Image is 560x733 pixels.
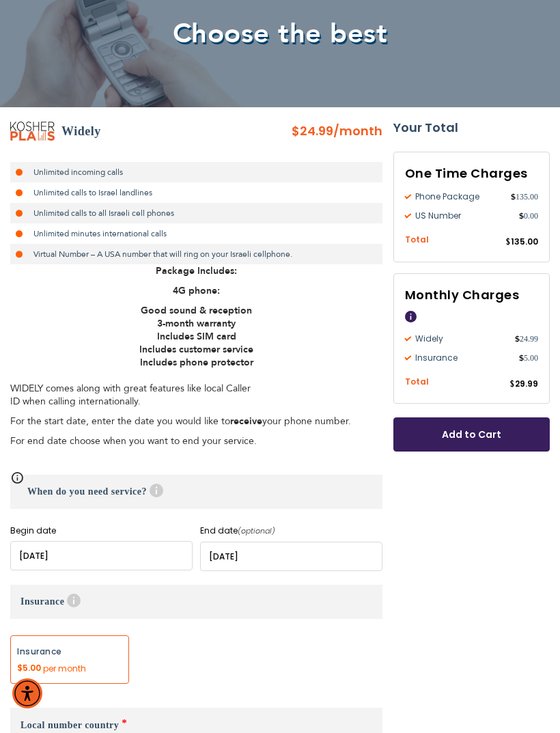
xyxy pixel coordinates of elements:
[405,191,511,203] span: Phone Package
[405,311,417,322] span: Help
[511,236,538,247] span: 135.00
[157,330,236,343] strong: Includes SIM card
[139,343,253,356] strong: Includes customer service
[405,376,429,389] span: Total
[519,352,524,364] span: $
[12,678,42,708] div: Accessibility Menu
[20,720,119,730] span: Local number country
[200,542,382,571] input: MM/DD/YYYY
[140,356,253,369] strong: Includes phone protector
[515,378,538,389] span: 29.99
[333,121,382,141] span: /month
[511,191,516,203] span: $
[200,525,382,536] label: End date
[393,417,550,452] button: Add to Cart
[405,210,519,222] span: US Number
[156,264,237,277] strong: Package Includes:
[511,191,538,203] span: 135.00
[10,244,382,264] li: Virtual Number – A USA number that will ring on your Israeli cellphone.
[10,585,382,619] h3: Insurance
[238,525,275,536] i: (optional)
[505,236,511,249] span: $
[150,484,163,497] span: Help
[519,210,524,222] span: $
[10,182,382,203] li: Unlimited calls to Israel landlines
[10,525,193,536] label: Begin date
[438,428,505,442] span: Add to Cart
[10,122,55,141] img: Widely
[10,541,193,570] input: MM/DD/YYYY
[509,378,515,391] span: $
[10,369,382,408] p: WIDELY comes along with great features like local Caller ID when calling internationally.
[515,333,520,345] span: $
[405,352,519,364] span: Insurance
[519,352,538,364] span: 5.00
[173,284,220,297] strong: 4G phone:
[230,415,262,428] strong: receive
[519,210,538,222] span: 0.00
[405,333,515,345] span: Widely
[405,286,520,303] span: Monthly Charges
[141,304,252,317] strong: Good sound & reception
[292,122,333,139] span: $24.99
[393,117,550,138] strong: Your Total
[405,234,429,247] span: Total
[405,163,538,184] h3: One Time Charges
[515,333,538,345] span: 24.99
[10,162,382,182] li: Unlimited incoming calls
[173,15,388,53] span: Choose the best
[10,475,382,509] h3: When do you need service?
[10,223,382,244] li: Unlimited minutes international calls
[10,203,382,223] li: Unlimited calls to all Israeli cell phones
[10,415,382,428] p: For the start date, enter the date you would like to your phone number.
[157,317,236,330] strong: 3-month warranty
[67,594,81,607] span: Help
[61,121,101,141] h2: Widely
[10,434,382,447] p: For end date choose when you want to end your service.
